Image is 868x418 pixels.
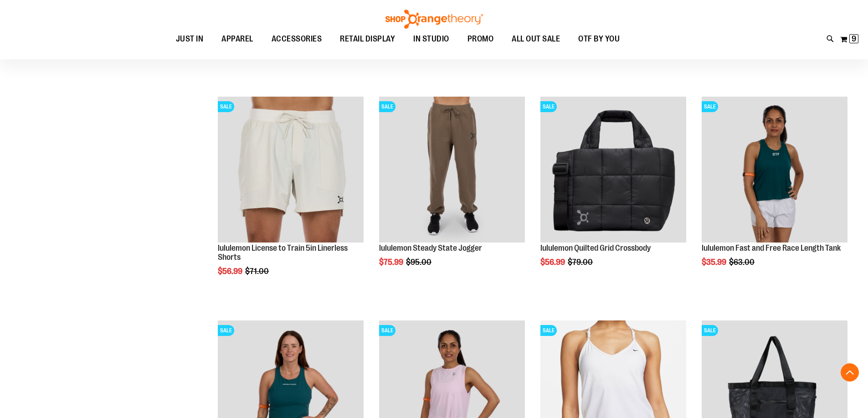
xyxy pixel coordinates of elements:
a: lululemon Quilted Grid CrossbodySALE [540,97,686,244]
span: OTF BY YOU [578,29,620,49]
img: Main view of 2024 August lululemon Fast and Free Race Length Tank [702,97,847,243]
span: $79.00 [568,258,594,267]
img: lululemon License to Train 5in Linerless Shorts [218,97,364,243]
span: SALE [540,101,557,112]
img: lululemon Quilted Grid Crossbody [540,97,686,243]
span: APPAREL [221,29,253,49]
button: Back To Top [841,363,859,382]
a: lululemon Fast and Free Race Length Tank [702,243,841,253]
span: JUST IN [176,29,204,49]
span: SALE [218,101,234,112]
span: $35.99 [702,258,728,267]
a: lululemon License to Train 5in Linerless ShortsSALE [218,97,364,244]
span: SALE [702,325,718,336]
span: SALE [379,101,395,112]
img: Shop Orangetheory [384,10,484,29]
div: product [213,92,368,299]
span: $71.00 [245,267,270,276]
span: ALL OUT SALE [512,29,560,49]
a: lululemon License to Train 5in Linerless Shorts [218,243,348,262]
span: $95.00 [406,258,433,267]
span: IN STUDIO [413,29,449,49]
img: lululemon Steady State Jogger [379,97,525,243]
span: RETAIL DISPLAY [340,29,395,49]
div: product [697,92,852,290]
div: product [375,92,529,290]
span: $75.99 [379,258,405,267]
span: 9 [852,34,856,43]
div: product [536,92,691,290]
span: $56.99 [218,267,244,276]
span: SALE [702,101,718,112]
a: lululemon Steady State JoggerSALE [379,97,525,244]
span: PROMO [467,29,494,49]
span: $63.00 [729,258,756,267]
span: SALE [540,325,557,336]
span: SALE [218,325,234,336]
a: Main view of 2024 August lululemon Fast and Free Race Length TankSALE [702,97,847,244]
span: ACCESSORIES [272,29,322,49]
a: lululemon Quilted Grid Crossbody [540,243,651,253]
a: lululemon Steady State Jogger [379,243,482,253]
span: SALE [379,325,395,336]
span: $56.99 [540,258,566,267]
